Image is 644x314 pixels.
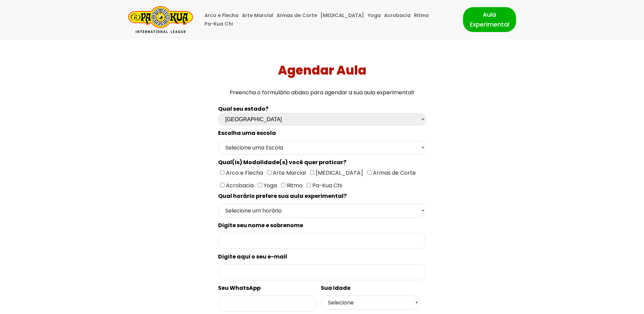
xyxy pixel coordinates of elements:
a: Ritmo [414,11,429,20]
span: [MEDICAL_DATA] [314,169,363,177]
spam: Escolha uma escola [218,129,276,137]
input: Arco e Flecha [220,170,225,175]
a: Armas de Corte [277,11,317,20]
input: [MEDICAL_DATA] [310,170,314,175]
b: Qual seu estado? [218,105,268,113]
spam: Seu WhatsApp [218,284,261,292]
span: Arco e Flecha [225,169,263,177]
span: Armas de Corte [371,169,416,177]
input: Pa-Kua Chi [307,183,311,187]
h1: Agendar Aula [3,63,642,78]
spam: Digite seu nome e sobrenome [218,221,303,229]
input: Ritmo [281,183,285,187]
spam: Qual horário prefere sua aula experimental? [218,192,347,200]
input: Arte Marcial [267,170,271,175]
a: Pa-Kua Brasil Uma Escola de conhecimentos orientais para toda a família. Foco, habilidade concent... [128,6,193,33]
span: Yoga [262,182,277,189]
p: Preencha o formulário abaixo para agendar a sua aula experimental! [3,88,642,97]
a: Yoga [367,11,381,20]
a: Acrobacia [384,11,411,20]
span: Ritmo [285,182,302,189]
span: Arte Marcial [271,169,306,177]
a: Arte Marcial [242,11,273,20]
input: Yoga [258,183,262,187]
span: Pa-Kua Chi [311,182,342,189]
span: Acrobacia [225,182,254,189]
a: Aula Experimental [463,7,516,32]
a: Arco e Flecha [204,11,238,20]
input: Acrobacia [220,183,225,187]
spam: Qual(is) Modalidade(s) você quer praticar? [218,158,346,166]
spam: Sua Idade [321,284,350,292]
spam: Digite aqui o seu e-mail [218,253,287,261]
div: Menu primário [203,11,453,28]
a: [MEDICAL_DATA] [320,11,364,20]
input: Armas de Corte [367,170,371,175]
a: Pa-Kua Chi [204,20,233,28]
